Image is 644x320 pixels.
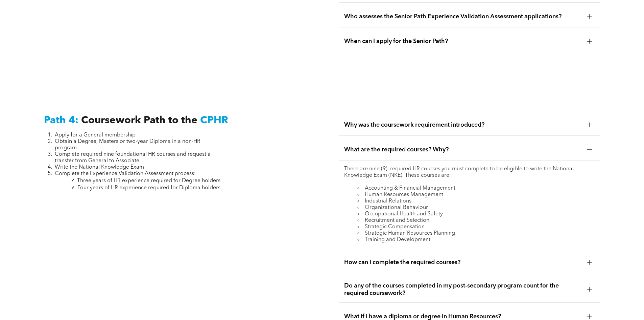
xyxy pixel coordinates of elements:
span: Why was the coursework requirement introduced? [344,121,582,129]
span: Who assesses the Senior Path Experience Validation Assessment applications? [344,13,582,20]
li: Strategic Human Resources Planning [358,230,595,237]
span: Coursework Path to the [81,115,197,126]
span: CPHR [200,115,228,126]
li: Industrial Relations [358,198,595,205]
span: Three years of HR experience required for Degree holders [77,178,220,184]
li: Training and Development [358,237,595,243]
p: There are nine (9) required HR courses you must complete to be eligible to write the National Kno... [344,166,595,179]
span: Complete required nine foundational HR courses and request a transfer from General to Associate [55,152,211,164]
span: What are the required courses? Why? [344,146,582,153]
span: When can I apply for the Senior Path? [344,38,582,45]
span: Do any of the courses completed in my post-secondary program count for the required coursework? [344,282,582,297]
span: Write the National Knowledge Exam [55,165,144,170]
span: Complete the Experience Validation Assessment process: [55,171,196,176]
li: Recruitment and Selection [358,217,595,224]
span: Path 4: [44,115,78,126]
span: Obtain a Degree, Masters or two-year Diploma in a non-HR program [55,139,200,151]
li: Organizational Behaviour [358,205,595,211]
li: Occupational Health and Safety [358,211,595,217]
span: Apply for a General membership [55,132,136,138]
li: Strategic Compensation [358,224,595,230]
span: How can I complete the required courses? [344,259,582,266]
span: Four years of HR experience required for Diploma holders [77,185,220,191]
li: Human Resources Management [358,192,595,198]
li: Accounting & Financial Management [358,185,595,192]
